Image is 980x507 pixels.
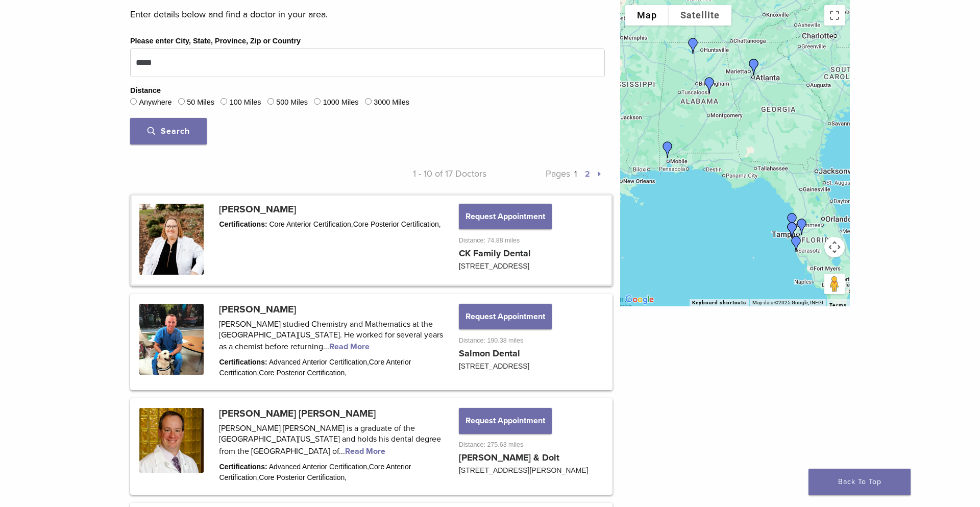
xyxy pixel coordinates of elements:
[829,302,847,308] a: Terms (opens in new tab)
[669,5,731,26] button: Show satellite imagery
[459,304,552,329] button: Request Appointment
[130,118,207,144] button: Search
[459,204,552,229] button: Request Appointment
[486,166,605,181] p: Pages
[655,137,680,162] div: Dr. Chelsea Killingsworth
[130,85,161,96] legend: Distance
[459,408,552,433] button: Request Appointment
[824,5,845,26] button: Toggle fullscreen view
[780,209,804,233] div: Dr. Seema Amin
[752,300,823,305] span: Map data ©2025 Google, INEGI
[623,293,656,306] a: Open this area in Google Maps (opens a new window)
[130,7,605,22] p: Enter details below and find a doctor in your area.
[623,293,656,306] img: Google
[697,73,722,98] div: Dr. Christopher Salmon
[625,5,669,26] button: Show street map
[780,218,804,243] div: Dr. Phong Phane
[742,55,766,79] div: Dr. Skip Dolt
[808,469,911,495] a: Back To Top
[574,169,577,179] a: 1
[230,97,261,108] label: 100 Miles
[784,232,808,256] div: Dr. Hank Michael
[323,97,359,108] label: 1000 Miles
[276,97,308,108] label: 500 Miles
[374,97,409,108] label: 3000 Miles
[367,166,486,181] p: 1 - 10 of 17 Doctors
[824,237,845,257] button: Map camera controls
[790,214,814,239] div: Dr. Larry Saylor
[148,126,190,136] span: Search
[187,97,214,108] label: 50 Miles
[692,299,746,306] button: Keyboard shortcuts
[585,169,590,179] a: 2
[824,274,845,294] button: Drag Pegman onto the map to open Street View
[139,97,171,108] label: Anywhere
[681,34,705,58] div: Dr. Steven Leach
[130,36,301,47] label: Please enter City, State, Province, Zip or Country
